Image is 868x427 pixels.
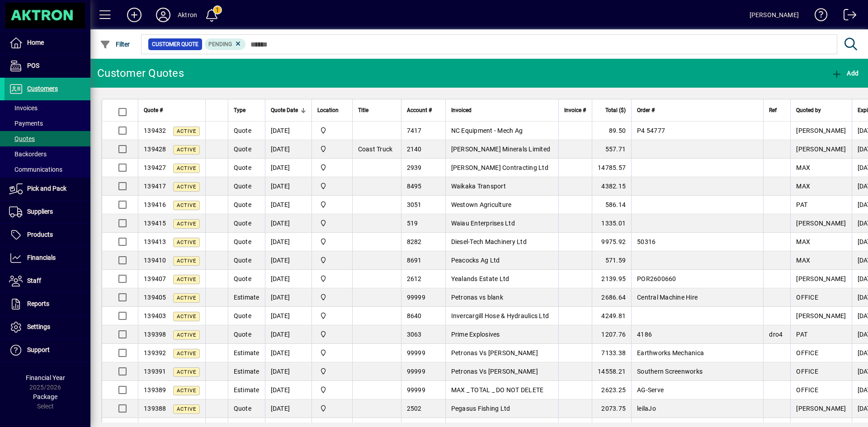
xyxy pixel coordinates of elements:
span: Add [831,70,859,77]
td: 2686.64 [592,288,631,307]
span: 3063 [407,331,422,338]
span: Quote [234,405,251,412]
span: Invoiced [451,105,472,115]
span: OFFICE [796,368,818,375]
span: Active [177,165,196,171]
td: 1207.76 [592,325,631,344]
span: Estimate [234,386,259,394]
span: Settings [27,323,50,330]
td: [DATE] [265,196,311,214]
span: Type [234,105,245,115]
span: Active [177,314,196,319]
a: Staff [5,270,90,292]
span: 4186 [637,331,652,338]
td: [DATE] [265,122,311,140]
span: Customer Quote [152,40,198,49]
span: Estimate [234,349,259,357]
td: 9975.92 [592,233,631,251]
td: 4382.15 [592,177,631,196]
span: Central [317,218,347,228]
td: [DATE] [265,270,311,288]
span: Peacocks Ag Ltd [451,257,500,264]
a: Payments [5,116,90,131]
td: 2623.25 [592,381,631,399]
a: Products [5,224,90,246]
span: Active [177,332,196,338]
td: 1335.01 [592,214,631,233]
span: Products [27,231,53,238]
span: 139410 [144,257,166,264]
span: [PERSON_NAME] [796,220,846,227]
span: Central [317,292,347,302]
td: [DATE] [265,381,311,399]
span: 139428 [144,145,166,153]
span: Account # [407,105,432,115]
a: Support [5,339,90,361]
a: Settings [5,316,90,338]
span: MAX [796,238,810,245]
span: Customers [27,85,58,92]
span: 139392 [144,349,166,357]
span: Active [177,406,196,412]
span: Quote [234,238,251,245]
span: Central Machine Hire [637,294,698,301]
span: Backorders [9,150,47,158]
div: Title [358,105,396,115]
a: Home [5,32,90,54]
span: Quote [234,127,251,134]
span: Support [27,346,50,353]
span: Location [317,105,339,115]
span: Active [177,147,196,153]
span: Quote [234,145,251,153]
span: Petronas Vs [PERSON_NAME] [451,368,538,375]
span: 139403 [144,312,166,319]
span: Central [317,274,347,284]
td: [DATE] [265,344,311,362]
a: Logout [837,2,857,31]
span: Waikaka Transport [451,183,506,190]
td: [DATE] [265,307,311,325]
span: Financials [27,254,56,261]
span: 2502 [407,405,422,412]
span: 8640 [407,312,422,319]
span: [PERSON_NAME] Minerals Limited [451,145,551,153]
button: Profile [149,7,178,23]
span: Quote [234,257,251,264]
span: 8495 [407,183,422,190]
a: Suppliers [5,201,90,223]
span: Central [317,126,347,136]
span: Central [317,348,347,358]
span: 139432 [144,127,166,134]
span: 2140 [407,145,422,153]
span: Quotes [9,135,35,142]
div: Invoiced [451,105,553,115]
td: [DATE] [265,288,311,307]
span: Active [177,239,196,245]
span: 139413 [144,238,166,245]
span: AG-Serve [637,386,664,394]
span: Central [317,385,347,395]
td: 14785.57 [592,159,631,177]
span: Quote [234,312,251,319]
td: 2073.75 [592,399,631,418]
span: Central [317,255,347,265]
span: 139405 [144,294,166,301]
td: 4249.81 [592,307,631,325]
td: [DATE] [265,159,311,177]
div: Location [317,105,347,115]
span: Active [177,202,196,208]
span: PAT [796,201,807,208]
div: Customer Quotes [97,66,184,80]
a: Pick and Pack [5,178,90,200]
span: 139391 [144,368,166,375]
span: Estimate [234,294,259,301]
a: Backorders [5,146,90,162]
td: 571.59 [592,251,631,270]
span: Quoted by [796,105,821,115]
span: Active [177,184,196,190]
span: Central [317,237,347,247]
span: 3051 [407,201,422,208]
span: Central [317,163,347,173]
span: Quote [234,183,251,190]
span: Quote [234,220,251,227]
